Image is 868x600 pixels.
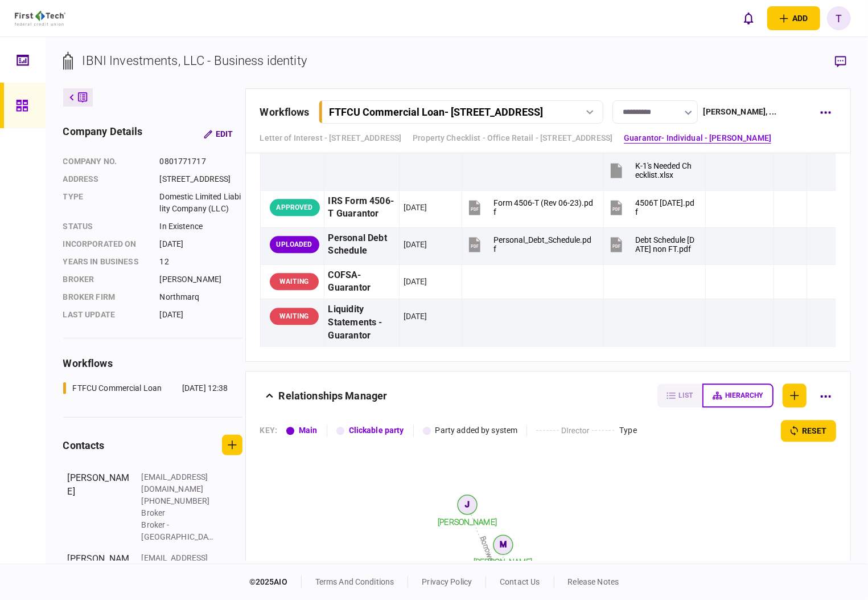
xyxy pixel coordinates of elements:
div: [DATE] [160,238,242,250]
div: [DATE] [404,239,427,250]
a: privacy policy [422,577,472,586]
div: company details [63,124,143,144]
button: reset [781,420,836,442]
div: FTFCU Commercial Loan - [STREET_ADDRESS] [329,106,544,118]
div: Debt Schedule 02-11-25 non FT.pdf [635,235,696,254]
div: FTFCU Commercial Loan [73,382,162,394]
div: APPROVED [270,199,320,216]
span: hierarchy [726,391,763,399]
div: years in business [63,256,149,268]
div: contacts [63,438,105,453]
div: broker firm [63,291,149,303]
div: Clickable party [349,425,404,436]
div: Relationships Manager [279,383,388,407]
div: [DATE] [404,202,427,213]
img: client company logo [15,11,65,26]
text: M [500,540,507,549]
div: company no. [63,156,149,168]
div: 12 [160,256,242,268]
div: Broker - [GEOGRAPHIC_DATA] [142,519,216,543]
div: [DATE] [404,311,427,322]
div: IBNI Investments, LLC - Business identity [83,51,307,70]
div: Personal_Debt_Schedule.pdf [493,235,594,254]
div: last update [63,309,149,321]
button: Edit [195,124,242,144]
tspan: [PERSON_NAME] [474,557,533,566]
div: IRS Form 4506-T Guarantor [328,195,395,221]
a: FTFCU Commercial Loan[DATE] 12:38 [63,382,228,394]
div: [DATE] 12:38 [182,382,228,394]
div: Liquidity Statements - Guarantor [328,303,395,342]
div: [DATE] [160,309,242,321]
button: FTFCU Commercial Loan- [STREET_ADDRESS] [319,100,603,124]
div: workflows [63,356,242,371]
text: J [465,499,470,508]
div: Main [299,425,318,436]
div: [PERSON_NAME] [160,274,242,285]
button: open adding identity options [767,6,820,30]
button: list [657,383,702,407]
button: 4506T 08-14-25.pdf [608,195,696,221]
button: Debt Schedule 02-11-25 non FT.pdf [608,232,696,258]
a: Guarantor- Individual - [PERSON_NAME] [624,132,771,144]
text: Borrower [479,535,496,564]
div: In Existence [160,221,242,232]
div: Personal Debt Schedule [328,232,395,258]
div: © 2025 AIO [249,576,302,588]
div: 4506T 08-14-25.pdf [635,198,696,217]
div: Party added by system [435,425,518,436]
div: KEY : [260,425,278,436]
div: [EMAIL_ADDRESS][DOMAIN_NAME] [142,471,216,495]
div: WAITING [270,308,319,325]
div: [EMAIL_ADDRESS][DOMAIN_NAME] [142,552,216,576]
div: WAITING [270,273,319,290]
div: incorporated on [63,238,149,250]
div: [DATE] [404,276,427,287]
button: Personal_Debt_Schedule.pdf [466,232,594,258]
div: UPLOADED [270,236,319,253]
div: [STREET_ADDRESS] [160,173,242,185]
a: Property Checklist - Office Retail - [STREET_ADDRESS] [413,132,612,144]
span: list [679,391,693,399]
div: [PHONE_NUMBER] [142,495,216,507]
div: Type [63,191,149,215]
a: Letter of Interest - [STREET_ADDRESS] [260,132,402,144]
a: contact us [500,577,540,586]
button: T [827,6,851,30]
div: [PERSON_NAME] , ... [704,106,776,118]
tspan: [PERSON_NAME] [438,517,497,526]
div: Broker [142,507,216,519]
button: open notifications list [737,6,760,30]
a: terms and conditions [315,577,394,586]
div: COFSA- Guarantor [328,269,395,295]
div: Domestic Limited Liability Company (LLC) [160,191,242,215]
button: K-1's Needed Checklist.xlsx [608,158,696,183]
div: status [63,221,149,232]
div: address [63,173,149,185]
div: Broker [63,274,149,285]
div: Type [619,425,637,436]
button: Form 4506-T (Rev 06-23).pdf [466,195,594,221]
div: K-1's Needed Checklist.xlsx [635,161,696,179]
div: 0801771717 [160,156,242,168]
a: release notes [568,577,619,586]
div: Form 4506-T (Rev 06-23).pdf [493,198,594,217]
div: [PERSON_NAME] [68,471,130,543]
div: workflows [260,104,310,120]
div: Northmarq [160,291,242,303]
button: hierarchy [702,383,774,407]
